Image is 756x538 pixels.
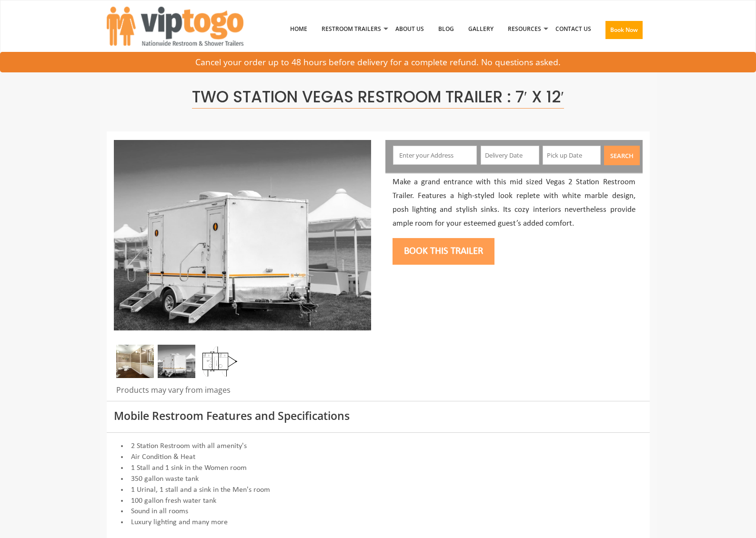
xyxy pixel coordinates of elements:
li: Luxury lighting and many more [114,517,643,528]
li: 1 Stall and 1 sink in the Women room [114,463,643,474]
li: 100 gallon fresh water tank [114,496,643,507]
input: Enter your Address [393,146,477,165]
li: Air Condition & Heat [114,452,643,463]
p: Make a grand entrance with this mid sized Vegas 2 Station Restroom Trailer. Features a high-style... [393,176,635,231]
img: VIPTOGO [107,7,243,46]
input: Pick up Date [543,146,601,165]
button: Book this trailer [393,238,494,265]
a: Book Now [598,4,650,60]
button: Book Now [605,21,643,39]
div: Products may vary from images [114,385,371,401]
button: Search [604,146,640,165]
h3: Mobile Restroom Features and Specifications [114,410,643,422]
li: 2 Station Restroom with all amenity's [114,441,643,452]
li: 1 Urinal, 1 stall and a sink in the Men's room [114,485,643,496]
img: Side view of two station restroom trailer with separate doors for males and females [114,140,371,330]
a: Contact Us [548,4,598,54]
img: Inside of complete restroom with a stall and mirror [116,345,154,378]
img: Floor Plan of 2 station restroom with sink and toilet [200,345,237,378]
a: Resources [501,4,548,54]
span: Two Station Vegas Restroom Trailer : 7′ x 12′ [192,86,564,109]
input: Delivery Date [481,146,539,165]
a: Gallery [461,4,501,54]
li: 350 gallon waste tank [114,474,643,485]
img: Side view of two station restroom trailer with separate doors for males and females [158,345,195,378]
a: About Us [388,4,431,54]
li: Sound in all rooms [114,506,643,517]
a: Blog [431,4,461,54]
a: Home [283,4,314,54]
a: Restroom Trailers [314,4,388,54]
